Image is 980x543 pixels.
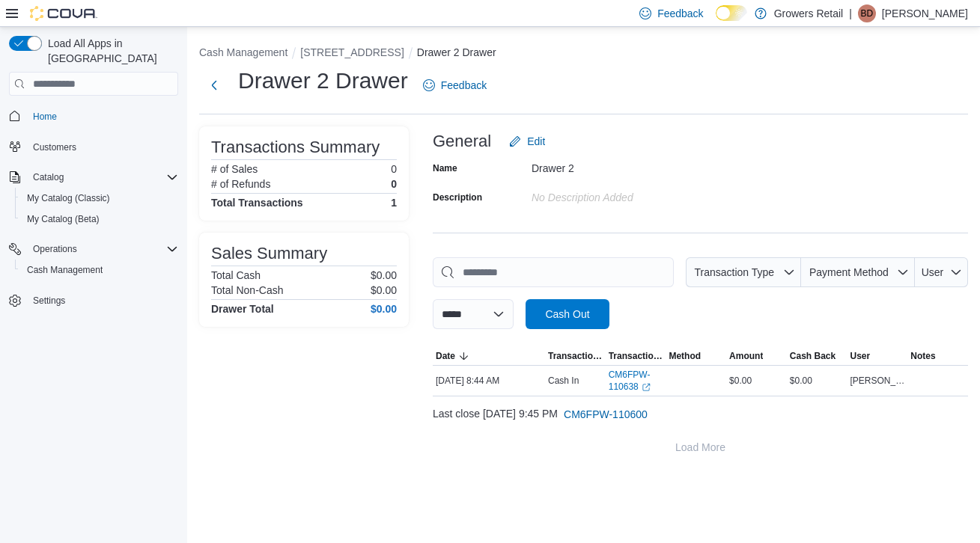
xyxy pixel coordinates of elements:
[545,307,589,322] span: Cash Out
[907,347,968,365] button: Notes
[564,407,648,422] span: CM6FPW-110600
[27,240,83,258] button: Operations
[433,399,968,429] div: Last close [DATE] 9:45 PM
[3,289,184,311] button: Settings
[211,303,274,315] h4: Drawer Total
[27,168,178,186] span: Catalog
[558,399,654,429] button: CM6FPW-110600
[27,192,110,204] span: My Catalog (Classic)
[391,163,397,175] p: 0
[21,189,116,207] a: My Catalog (Classic)
[27,291,178,310] span: Settings
[199,45,968,63] nav: An example of EuiBreadcrumbs
[211,138,380,156] h3: Transactions Summary
[694,266,774,278] span: Transaction Type
[716,21,716,22] span: Dark Mode
[21,210,106,228] a: My Catalog (Beta)
[33,295,65,307] span: Settings
[532,185,732,203] div: No Description added
[787,372,847,390] div: $0.00
[21,189,178,207] span: My Catalog (Classic)
[548,350,603,362] span: Transaction Type
[3,136,184,158] button: Customers
[861,4,874,22] span: BD
[433,257,674,287] input: This is a search bar. As you type, the results lower in the page will automatically filter.
[21,261,109,279] a: Cash Management
[433,191,482,203] label: Description
[371,303,397,315] h4: $0.00
[211,269,261,281] h6: Total Cash
[199,70,229,100] button: Next
[27,292,71,310] a: Settings
[391,197,397,209] h4: 1
[809,266,889,278] span: Payment Method
[27,138,178,156] span: Customers
[211,163,258,175] h6: # of Sales
[787,347,847,365] button: Cash Back
[847,347,908,365] button: User
[801,257,915,287] button: Payment Method
[21,210,178,228] span: My Catalog (Beta)
[548,375,579,387] p: Cash In
[15,260,184,280] button: Cash Management
[526,299,609,329] button: Cash Out
[545,347,606,365] button: Transaction Type
[433,132,491,150] h3: General
[532,156,732,174] div: Drawer 2
[417,46,496,58] button: Drawer 2 Drawer
[3,105,184,126] button: Home
[27,138,82,156] a: Customers
[726,347,787,365] button: Amount
[300,46,404,58] button: [STREET_ADDRESS]
[609,350,663,362] span: Transaction #
[790,350,836,362] span: Cash Back
[33,171,64,183] span: Catalog
[30,6,97,21] img: Cova
[3,167,184,188] button: Catalog
[33,111,57,123] span: Home
[922,266,944,278] span: User
[774,4,844,22] p: Growers Retail
[27,168,70,186] button: Catalog
[27,264,103,276] span: Cash Management
[33,141,76,153] span: Customers
[858,4,876,22] div: Ben Dick
[211,178,270,190] h6: # of Refunds
[850,350,871,362] span: User
[433,347,545,365] button: Date
[433,372,545,390] div: [DATE] 8:44 AM
[503,126,551,156] button: Edit
[849,4,852,22] p: |
[850,375,905,387] span: [PERSON_NAME]
[42,36,178,66] span: Load All Apps in [GEOGRAPHIC_DATA]
[391,178,397,190] p: 0
[33,243,77,255] span: Operations
[27,106,178,125] span: Home
[716,5,747,21] input: Dark Mode
[211,245,327,263] h3: Sales Summary
[686,257,801,287] button: Transaction Type
[15,188,184,209] button: My Catalog (Classic)
[915,257,968,287] button: User
[211,197,303,209] h4: Total Transactions
[433,162,457,174] label: Name
[642,383,651,392] svg: External link
[606,347,666,365] button: Transaction #
[657,6,703,21] span: Feedback
[211,284,284,296] h6: Total Non-Cash
[9,99,178,350] nav: Complex example
[669,350,701,362] span: Method
[729,375,752,387] span: $0.00
[527,134,545,149] span: Edit
[27,108,63,126] a: Home
[21,261,178,279] span: Cash Management
[441,78,487,93] span: Feedback
[417,70,493,100] a: Feedback
[199,46,287,58] button: Cash Management
[15,209,184,230] button: My Catalog (Beta)
[371,269,397,281] p: $0.00
[3,239,184,260] button: Operations
[666,347,726,365] button: Method
[433,432,968,462] button: Load More
[910,350,935,362] span: Notes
